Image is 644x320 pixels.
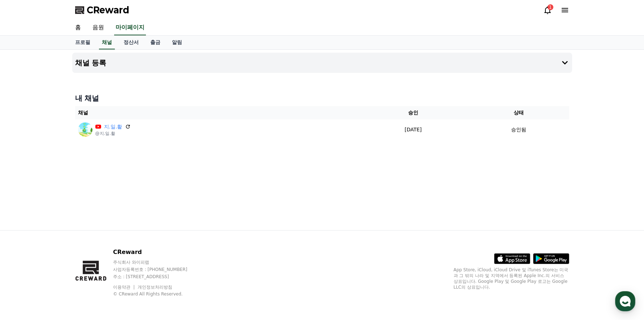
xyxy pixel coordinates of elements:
p: 사업자등록번호 : [PHONE_NUMBER] [113,267,201,272]
p: CReward [113,248,201,257]
a: 마이페이지 [114,20,146,35]
img: 지.일.활 [78,122,92,137]
a: 출금 [144,36,166,49]
a: 홈 [69,20,87,35]
p: 승인됨 [511,126,526,133]
h4: 채널 등록 [75,59,107,67]
p: 주소 : [STREET_ADDRESS] [113,274,201,280]
a: 알림 [166,36,188,49]
a: 프로필 [69,36,96,49]
a: 정산서 [118,36,144,49]
th: 채널 [75,106,358,119]
a: 음원 [87,20,110,35]
a: 개인정보처리방침 [138,285,172,290]
a: 채널 [99,36,115,49]
a: 1 [543,6,552,14]
a: 지.일.활 [104,123,122,131]
a: CReward [75,4,129,16]
p: 주식회사 와이피랩 [113,259,201,265]
button: 채널 등록 [72,53,572,73]
p: @지.일.활 [95,131,131,136]
p: © CReward All Rights Reserved. [113,291,201,297]
p: App Store, iCloud, iCloud Drive 및 iTunes Store는 미국과 그 밖의 나라 및 지역에서 등록된 Apple Inc.의 서비스 상표입니다. Goo... [454,267,569,290]
th: 상태 [468,106,569,119]
th: 승인 [358,106,468,119]
a: 이용약관 [113,285,136,290]
span: CReward [87,4,129,16]
h4: 내 채널 [75,93,569,103]
div: 1 [548,4,553,10]
p: [DATE] [361,126,465,133]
